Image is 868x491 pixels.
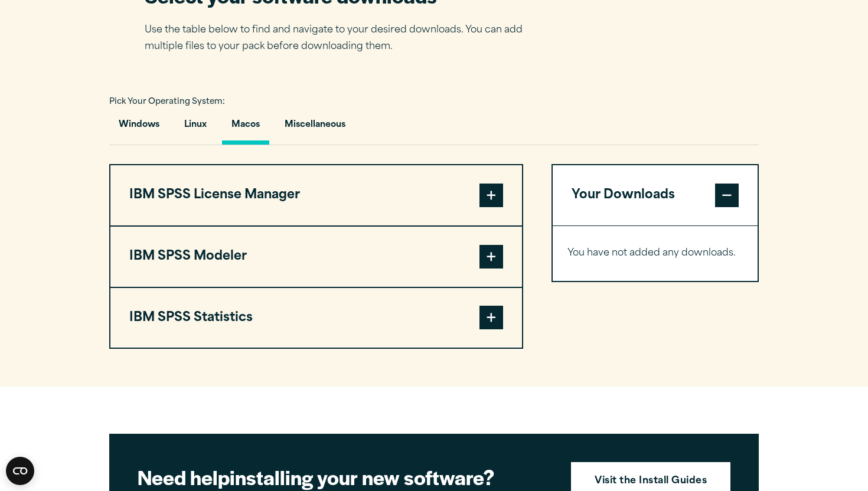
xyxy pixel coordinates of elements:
button: Your Downloads [553,165,758,225]
button: Open CMP widget [6,457,34,485]
button: IBM SPSS Statistics [110,288,522,348]
button: IBM SPSS License Manager [110,165,522,225]
h2: installing your new software? [138,464,551,490]
button: Windows [109,111,169,145]
button: Linux [175,111,216,145]
button: IBM SPSS Modeler [110,227,522,287]
p: Use the table below to find and navigate to your desired downloads. You can add multiple files to... [145,22,540,56]
p: You have not added any downloads. [567,245,743,262]
button: Miscellaneous [275,111,355,145]
span: Pick Your Operating System: [109,98,225,106]
button: Macos [222,111,269,145]
strong: Need help [138,463,230,491]
div: Your Downloads [553,225,758,281]
strong: Visit the Install Guides [595,474,707,489]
